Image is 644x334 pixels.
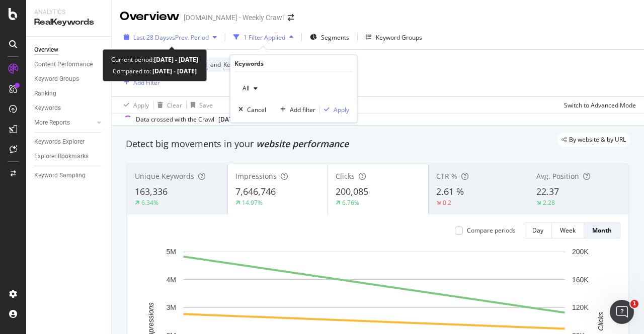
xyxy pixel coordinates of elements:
button: Last 28 DaysvsPrev. Period [120,29,221,45]
span: All [238,84,250,92]
button: Day [524,222,552,239]
div: Keyword Sampling [34,170,86,181]
div: RealKeywords [34,17,103,28]
span: Unique Keywords [135,171,194,181]
div: Cancel [247,105,266,114]
text: 160K [572,276,589,284]
span: 2025 Sep. 11th [218,115,238,124]
text: 3M [167,303,176,311]
text: 120K [572,303,589,311]
div: Keyword Groups [34,74,79,84]
span: and [210,60,221,69]
span: Impressions [235,171,277,181]
button: [DATE] [214,114,250,126]
div: Ranking [34,88,56,99]
div: Apply [334,105,349,114]
div: Content Performance [34,59,93,70]
span: Keywords [223,60,251,69]
button: Segments [306,29,353,45]
span: 22.37 [536,185,559,197]
a: Content Performance [34,59,104,70]
div: Analytics [34,8,103,17]
div: Add filter [290,105,315,114]
button: 1 Filter Applied [229,29,297,45]
a: Explorer Bookmarks [34,151,104,162]
a: Overview [34,45,104,55]
div: Keyword Groups [376,33,422,42]
text: 5M [167,248,176,256]
div: Switch to Advanced Mode [564,101,636,109]
span: Avg. Position [536,171,579,181]
button: Cancel [234,104,266,115]
button: Clear [153,97,182,113]
text: 200K [572,248,589,256]
div: Explorer Bookmarks [34,151,89,162]
div: Week [560,226,576,235]
span: Segments [321,33,349,42]
div: Compare periods [467,226,516,235]
div: 14.97% [242,198,263,207]
div: Compared to: [113,65,197,77]
div: Keywords Explorer [34,137,85,147]
div: Clear [167,101,182,109]
span: 2.61 % [436,185,464,197]
text: 4M [167,276,176,284]
b: [DATE] - [DATE] [154,55,198,64]
a: Keyword Groups [34,74,104,84]
div: 6.34% [141,198,158,207]
span: By website & by URL [569,137,626,143]
div: 1 Filter Applied [244,33,285,42]
button: Apply [120,97,149,113]
a: Ranking [34,88,104,99]
button: All [238,80,262,96]
span: 1 [630,300,638,308]
div: [DOMAIN_NAME] - Weekly Crawl [184,13,284,23]
button: Apply [320,104,349,115]
div: legacy label [557,133,630,147]
span: CTR % [436,171,457,181]
a: Keyword Sampling [34,170,104,181]
button: Add filter [276,104,315,115]
button: Save [187,97,213,113]
text: Clicks [597,312,605,330]
div: Current period: [111,54,198,65]
div: More Reports [34,118,70,128]
span: 200,085 [336,185,368,197]
button: Keyword Groups [362,29,426,45]
a: More Reports [34,118,94,128]
a: Keywords Explorer [34,137,104,147]
div: Overview [34,45,58,55]
a: Keywords [34,103,104,114]
div: 6.76% [342,198,359,207]
span: Clicks [336,171,355,181]
button: Month [584,222,620,239]
span: 163,336 [135,185,168,197]
span: vs Prev. Period [169,33,209,42]
div: Data crossed with the Crawl [136,115,214,124]
iframe: Intercom live chat [610,300,634,324]
span: Last 28 Days [133,33,169,42]
div: Day [532,226,543,235]
div: Save [199,101,213,109]
div: Keywords [234,59,264,68]
div: Apply [133,101,149,109]
div: Keywords [34,103,61,114]
button: Week [552,222,584,239]
div: Add Filter [133,78,160,87]
button: Switch to Advanced Mode [560,97,636,113]
span: 7,646,746 [235,185,276,197]
div: Month [592,226,612,235]
div: 0.2 [443,198,451,207]
div: 2.28 [543,198,555,207]
div: Overview [120,8,180,25]
button: Add Filter [120,76,160,88]
b: [DATE] - [DATE] [151,67,197,75]
div: arrow-right-arrow-left [288,14,294,21]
